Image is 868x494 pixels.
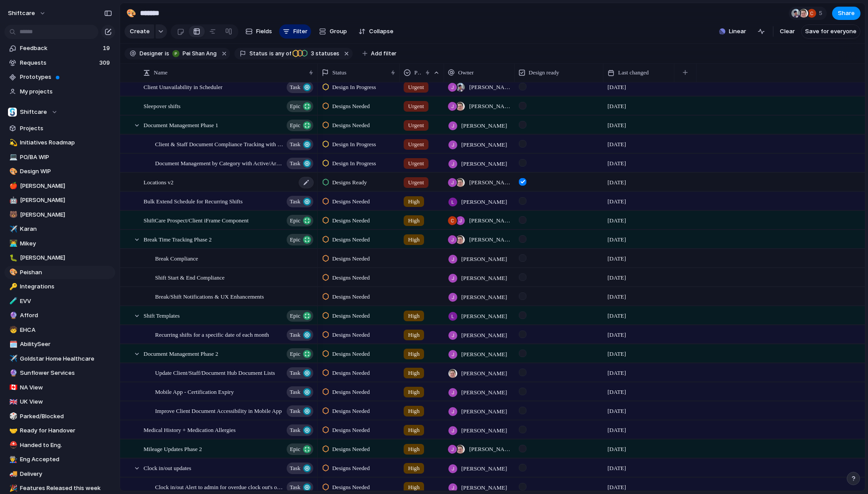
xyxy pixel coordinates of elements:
[4,136,115,149] div: 💫Initiatives Roadmap
[332,235,370,244] span: Designs Needed
[8,9,35,18] span: shiftcare
[20,253,112,262] span: [PERSON_NAME]
[4,105,115,119] button: Shiftcare
[9,382,16,393] div: 🇨🇦
[8,196,17,205] button: 🤖
[8,383,17,392] button: 🇨🇦
[618,68,649,77] span: Last changed
[4,366,115,380] a: 🔮Sunflower Services
[607,235,626,244] span: [DATE]
[154,68,167,77] span: Name
[9,282,16,292] div: 🔑
[408,140,424,149] span: Urgent
[155,291,264,301] span: Break/Shift Notifications & UX Enhancements
[607,197,626,206] span: [DATE]
[461,388,507,397] span: [PERSON_NAME]
[4,295,115,308] a: 🧪EVV
[20,44,100,53] span: Feedback
[414,68,422,77] span: Priority
[130,27,150,36] span: Create
[287,386,313,398] button: Task
[4,280,115,293] a: 🔑Integrations
[408,197,420,206] span: High
[607,102,626,111] span: [DATE]
[4,251,115,265] div: 🐛[PERSON_NAME]
[4,467,115,481] a: 🚚Delivery
[9,210,16,220] div: 🐻
[332,273,370,282] span: Designs Needed
[290,214,300,227] span: Epic
[4,453,115,466] a: 👨‍🏭Eng Accepted
[332,388,370,397] span: Designs Needed
[290,443,300,455] span: Epic
[287,329,313,341] button: Task
[461,369,507,378] span: [PERSON_NAME]
[461,198,507,206] span: [PERSON_NAME]
[8,397,17,406] button: 🇬🇧
[408,311,420,320] span: High
[408,388,420,397] span: High
[20,383,112,392] span: NA View
[144,82,222,92] span: Client Unavailability in Scheduler
[4,323,115,337] div: 🧒EHCA
[287,482,313,493] button: Task
[607,311,626,320] span: [DATE]
[4,42,115,55] a: Feedback19
[9,397,16,407] div: 🇬🇧
[4,410,115,423] div: 🎲Parked/Blocked
[4,151,115,164] a: 💻PO/BA WIP
[20,73,112,82] span: Prototypes
[20,108,47,117] span: Shiftcare
[144,234,212,244] span: Break Time Tracking Phase 2
[290,119,300,132] span: Epic
[9,440,16,450] div: ⛑️
[607,216,626,225] span: [DATE]
[9,224,16,234] div: ✈️
[20,426,112,435] span: Ready for Handover
[308,50,315,57] span: 3
[20,124,112,133] span: Projects
[144,120,218,130] span: Document Management Phase 1
[9,339,16,350] div: 🗓️
[287,310,313,322] button: Epic
[155,272,225,282] span: Shift Start & End Compliance
[8,412,17,421] button: 🎲
[8,282,17,291] button: 🔑
[256,27,272,36] span: Fields
[20,153,112,162] span: PO/BA WIP
[4,165,115,178] a: 🎨Design WIP
[4,222,115,236] div: ✈️Karan
[155,158,284,168] span: Document Management by Category with Active/Archived Logic
[20,196,112,205] span: [PERSON_NAME]
[20,138,112,147] span: Initiatives Roadmap
[4,6,51,20] button: shiftcare
[290,310,300,322] span: Epic
[469,83,511,92] span: [PERSON_NAME] , [PERSON_NAME]
[458,68,474,77] span: Owner
[8,441,17,450] button: ⛑️
[9,181,16,191] div: 🍎
[4,266,115,279] div: 🎨Peishan
[20,311,112,320] span: Afford
[9,483,16,494] div: 🎉
[4,237,115,250] div: 👨‍💻Mikey
[290,405,300,417] span: Task
[144,215,249,225] span: ShiftCare Prospect/Client iFrame Component
[20,182,112,191] span: [PERSON_NAME]
[9,354,16,364] div: ✈️
[287,215,313,226] button: Epic
[269,50,274,58] span: is
[8,225,17,233] button: ✈️
[607,388,626,397] span: [DATE]
[408,369,420,377] span: High
[155,386,234,397] span: Mobile App - Certification Expiry
[332,197,370,206] span: Designs Needed
[279,24,311,39] button: Filter
[607,369,626,377] span: [DATE]
[8,311,17,320] button: 🔮
[9,195,16,206] div: 🤖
